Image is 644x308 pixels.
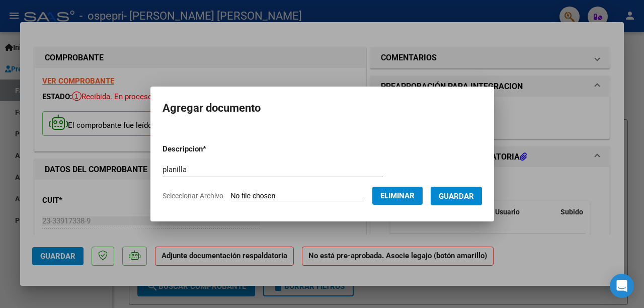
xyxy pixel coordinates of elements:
button: Eliminar [372,187,423,205]
p: Descripcion [163,143,259,155]
span: Guardar [439,192,474,201]
button: Guardar [431,187,482,205]
span: Eliminar [380,191,415,200]
div: Open Intercom Messenger [610,274,634,298]
h2: Agregar documento [163,99,482,118]
span: Seleccionar Archivo [163,192,223,200]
